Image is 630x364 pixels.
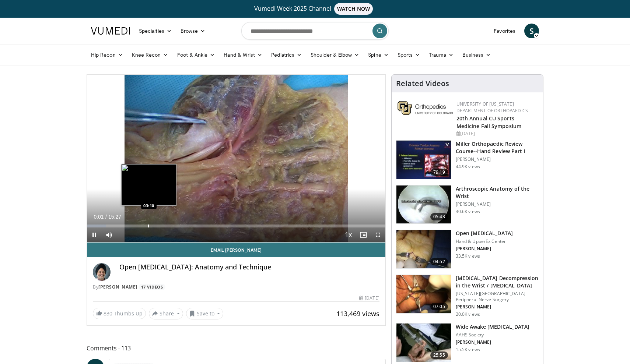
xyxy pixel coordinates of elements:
[456,339,530,345] p: [PERSON_NAME]
[396,230,539,269] a: 04:52 Open [MEDICAL_DATA] Hand & UpperEx Center [PERSON_NAME] 33.5K views
[398,101,453,115] img: 355603a8-37da-49b6-856f-e00d7e9307d3.png.150x105_q85_autocrop_double_scale_upscale_version-0.2.png
[267,47,306,62] a: Pediatrics
[396,275,451,313] img: 80b671cc-e6c2-4c30-b4fd-e019560497a8.150x105_q85_crop-smart_upscale.jpg
[456,140,539,155] h3: Miller Orthopaedic Review Course--Hand Review Part I
[430,258,448,265] span: 04:52
[393,47,425,62] a: Sports
[87,227,102,242] button: Pause
[91,27,130,35] img: VuMedi Logo
[306,47,364,62] a: Shoulder & Elbow
[396,79,449,88] h4: Related Videos
[456,209,480,215] p: 40.6K views
[149,308,183,319] button: Share
[87,47,127,62] a: Hip Recon
[87,225,385,227] div: Progress Bar
[186,308,224,319] button: Save to
[108,214,121,220] span: 15:27
[102,227,116,242] button: Mute
[489,24,520,38] a: Favorites
[364,47,393,62] a: Spine
[430,213,448,220] span: 05:43
[430,169,448,176] span: 79:19
[87,243,385,257] a: Email [PERSON_NAME]
[219,47,267,62] a: Hand & Wrist
[456,164,480,170] p: 44.9K views
[93,284,379,290] div: By
[456,115,521,130] a: 20th Annual CU Sports Medicine Fall Symposium
[396,323,539,362] a: 25:55 Wide Awake [MEDICAL_DATA] AAHS Society [PERSON_NAME] 15.5K views
[456,246,513,252] p: [PERSON_NAME]
[456,291,539,303] p: [US_STATE][GEOGRAPHIC_DATA] - Peripheral Nerve Surgery
[104,310,112,317] span: 830
[430,351,448,359] span: 25:55
[93,308,146,319] a: 830 Thumbs Up
[456,311,480,317] p: 20.0K views
[92,3,538,15] a: Vumedi Week 2025 ChannelWATCH NOW
[396,230,451,268] img: 54315_0000_3.png.150x105_q85_crop-smart_upscale.jpg
[456,332,530,338] p: AAHS Society
[105,214,107,220] span: /
[430,303,448,310] span: 07:05
[356,227,371,242] button: Enable picture-in-picture mode
[98,284,137,290] a: [PERSON_NAME]
[396,185,451,224] img: a6f1be81-36ec-4e38-ae6b-7e5798b3883c.150x105_q85_crop-smart_upscale.jpg
[87,75,385,243] video-js: Video Player
[134,24,176,38] a: Specialties
[456,130,537,137] div: [DATE]
[396,324,451,362] img: wide_awake_carpal_tunnel_100008556_2.jpg.150x105_q85_crop-smart_upscale.jpg
[127,47,173,62] a: Knee Recon
[424,47,458,62] a: Trauma
[341,227,356,242] button: Playback Rate
[93,263,111,281] img: Avatar
[396,185,539,224] a: 05:43 Arthroscopic Anatomy of the Wrist [PERSON_NAME] 40.6K views
[121,164,176,206] img: image.jpeg
[456,101,528,114] a: University of [US_STATE] Department of Orthopaedics
[336,309,379,318] span: 113,469 views
[456,185,539,200] h3: Arthroscopic Anatomy of the Wrist
[173,47,220,62] a: Foot & Ankle
[456,230,513,237] h3: Open [MEDICAL_DATA]
[456,201,539,207] p: [PERSON_NAME]
[456,347,480,353] p: 15.5K views
[396,141,451,179] img: miller_1.png.150x105_q85_crop-smart_upscale.jpg
[458,47,496,62] a: Business
[456,323,530,331] h3: Wide Awake [MEDICAL_DATA]
[396,140,539,179] a: 79:19 Miller Orthopaedic Review Course--Hand Review Part I [PERSON_NAME] 44.9K views
[524,24,539,38] a: S
[87,343,386,353] span: Comments 113
[119,263,379,271] h4: Open [MEDICAL_DATA]: Anatomy and Technique
[139,284,165,290] a: 17 Videos
[456,304,539,310] p: [PERSON_NAME]
[359,295,379,301] div: [DATE]
[241,22,389,40] input: Search topics, interventions
[456,156,539,162] p: [PERSON_NAME]
[456,238,513,244] p: Hand & UpperEx Center
[396,275,539,317] a: 07:05 [MEDICAL_DATA] Decompression in the Wrist / [MEDICAL_DATA] [US_STATE][GEOGRAPHIC_DATA] - Pe...
[371,227,385,242] button: Fullscreen
[334,3,373,15] span: WATCH NOW
[456,275,539,289] h3: [MEDICAL_DATA] Decompression in the Wrist / [MEDICAL_DATA]
[456,253,480,259] p: 33.5K views
[176,24,210,38] a: Browse
[94,214,104,220] span: 0:01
